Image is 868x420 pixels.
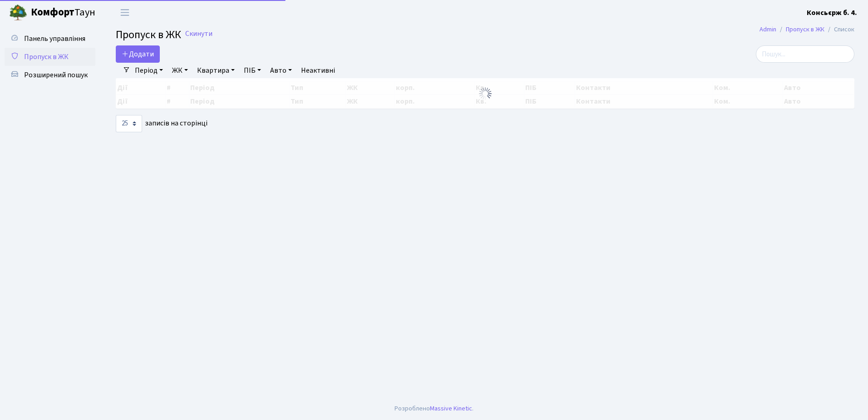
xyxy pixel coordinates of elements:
a: Неактивні [297,63,339,78]
a: Квартира [193,63,238,78]
a: Admin [759,25,776,34]
select: записів на сторінці [116,115,142,132]
span: Додати [122,49,154,59]
a: Період [131,63,167,78]
a: Авто [266,63,296,78]
a: Панель управління [5,30,95,48]
span: Панель управління [24,34,85,44]
a: Скинути [185,30,212,38]
a: Пропуск в ЖК [786,25,824,34]
input: Пошук... [756,45,854,63]
a: Додати [116,45,160,63]
a: ПІБ [240,63,265,78]
span: Таун [31,5,95,20]
li: Список [824,25,854,35]
img: logo.png [9,4,27,22]
button: Переключити навігацію [113,5,136,20]
a: ЖК [168,63,192,78]
span: Пропуск в ЖК [24,52,69,62]
span: Пропуск в ЖК [116,27,181,43]
nav: breadcrumb [746,20,868,39]
a: Розширений пошук [5,66,95,84]
b: Консьєрж б. 4. [807,8,857,18]
a: Пропуск в ЖК [5,48,95,66]
img: Обробка... [478,86,493,101]
div: Розроблено . [395,404,473,414]
label: записів на сторінці [116,115,207,132]
b: Комфорт [31,5,74,20]
a: Massive Kinetic [430,404,472,413]
span: Розширений пошук [24,70,88,80]
a: Консьєрж б. 4. [807,7,857,18]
